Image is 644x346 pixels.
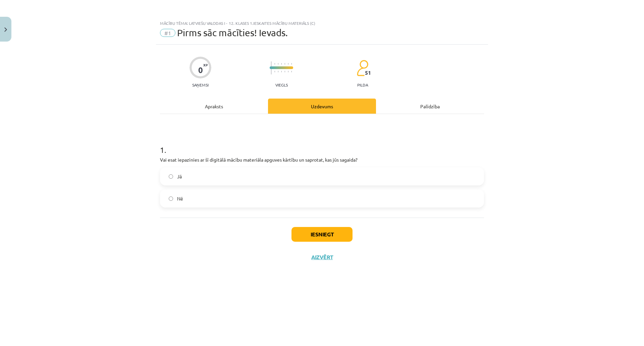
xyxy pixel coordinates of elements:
[365,70,371,76] span: 51
[291,63,292,65] img: icon-short-line-57e1e144782c952c97e751825c79c345078a6d821885a25fce030b3d8c18986b.svg
[288,63,288,65] img: icon-short-line-57e1e144782c952c97e751825c79c345078a6d821885a25fce030b3d8c18986b.svg
[160,29,175,37] span: #1
[4,27,7,32] img: icon-close-lesson-0947bae3869378f0d4975bcd49f059093ad1ed9edebbc8119c70593378902aed.svg
[357,60,368,76] img: students-c634bb4e5e11cddfef0936a35e636f08e4e9abd3cc4e673bd6f9a4125e45ecb1.svg
[160,99,268,114] div: Apraksts
[281,63,282,65] img: icon-short-line-57e1e144782c952c97e751825c79c345078a6d821885a25fce030b3d8c18986b.svg
[288,71,288,72] img: icon-short-line-57e1e144782c952c97e751825c79c345078a6d821885a25fce030b3d8c18986b.svg
[284,71,285,72] img: icon-short-line-57e1e144782c952c97e751825c79c345078a6d821885a25fce030b3d8c18986b.svg
[271,61,272,74] img: icon-long-line-d9ea69661e0d244f92f715978eff75569469978d946b2353a9bb055b3ed8787d.svg
[160,156,484,163] p: Vai esat iepazinies ar šī digitālā mācību materiāla apguves kārtību un saprotat, kas jūs sagaida?
[275,82,288,87] p: Viegls
[198,65,203,75] div: 0
[160,133,484,154] h1: 1 .
[291,227,353,242] button: Iesniegt
[281,71,282,72] img: icon-short-line-57e1e144782c952c97e751825c79c345078a6d821885a25fce030b3d8c18986b.svg
[203,63,208,67] span: XP
[284,63,285,65] img: icon-short-line-57e1e144782c952c97e751825c79c345078a6d821885a25fce030b3d8c18986b.svg
[278,71,278,72] img: icon-short-line-57e1e144782c952c97e751825c79c345078a6d821885a25fce030b3d8c18986b.svg
[177,195,183,202] span: Nē
[169,174,173,179] input: Jā
[274,71,275,72] img: icon-short-line-57e1e144782c952c97e751825c79c345078a6d821885a25fce030b3d8c18986b.svg
[291,71,292,72] img: icon-short-line-57e1e144782c952c97e751825c79c345078a6d821885a25fce030b3d8c18986b.svg
[274,63,275,65] img: icon-short-line-57e1e144782c952c97e751825c79c345078a6d821885a25fce030b3d8c18986b.svg
[177,27,288,38] span: Pirms sāc mācīties! Ievads.
[268,99,376,114] div: Uzdevums
[169,196,173,201] input: Nē
[309,254,335,261] button: Aizvērt
[190,82,211,87] p: Saņemsi
[357,82,368,87] p: pilda
[376,99,484,114] div: Palīdzība
[278,63,278,65] img: icon-short-line-57e1e144782c952c97e751825c79c345078a6d821885a25fce030b3d8c18986b.svg
[177,173,182,180] span: Jā
[160,21,484,25] div: Mācību tēma: Latviešu valodas i - 12. klases 1.ieskaites mācību materiāls (c)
